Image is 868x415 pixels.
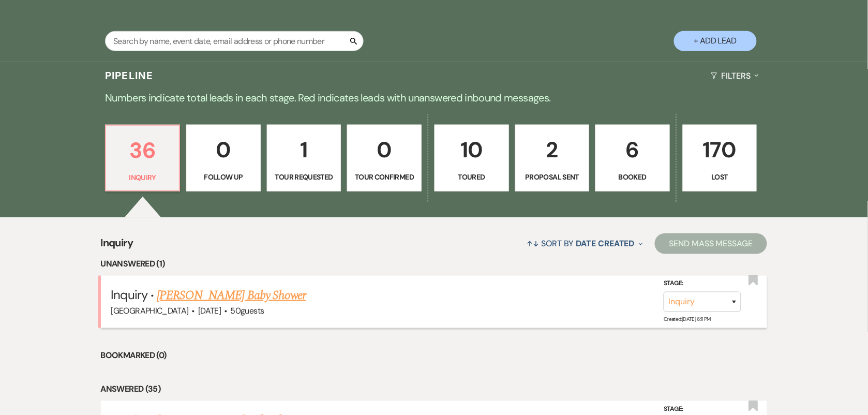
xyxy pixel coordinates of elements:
[441,132,502,167] p: 10
[441,171,502,183] p: Toured
[101,235,133,257] span: Inquiry
[105,31,364,51] input: Search by name, event date, email address or phone number
[62,90,806,106] p: Numbers indicate total leads in each stage. Red indicates leads with unanswered inbound messages.
[112,133,173,168] p: 36
[527,238,540,249] span: ↑↓
[274,132,335,167] p: 1
[435,125,509,192] a: 10Toured
[595,125,670,192] a: 6Booked
[157,286,306,305] a: [PERSON_NAME] Baby Shower
[111,287,147,303] span: Inquiry
[101,383,768,396] li: Answered (35)
[664,278,741,290] label: Stage:
[101,257,768,271] li: Unanswered (1)
[602,171,663,183] p: Booked
[105,68,154,83] h3: Pipeline
[522,171,583,183] p: Proposal Sent
[683,125,757,192] a: 170Lost
[523,230,647,257] button: Sort By Date Created
[690,132,751,167] p: 170
[111,305,189,316] span: [GEOGRAPHIC_DATA]
[186,125,261,192] a: 0Follow Up
[602,132,663,167] p: 6
[664,316,711,323] span: Created: [DATE] 6:11 PM
[112,172,173,183] p: Inquiry
[576,238,635,249] span: Date Created
[105,125,181,192] a: 36Inquiry
[267,125,341,192] a: 1Tour Requested
[193,171,254,183] p: Follow Up
[274,171,335,183] p: Tour Requested
[198,305,221,316] span: [DATE]
[347,125,422,192] a: 0Tour Confirmed
[674,31,757,51] button: + Add Lead
[515,125,590,192] a: 2Proposal Sent
[690,171,751,183] p: Lost
[354,171,415,183] p: Tour Confirmed
[655,233,768,254] button: Send Mass Message
[231,305,264,316] span: 50 guests
[522,132,583,167] p: 2
[707,62,763,90] button: Filters
[101,349,768,362] li: Bookmarked (0)
[354,132,415,167] p: 0
[193,132,254,167] p: 0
